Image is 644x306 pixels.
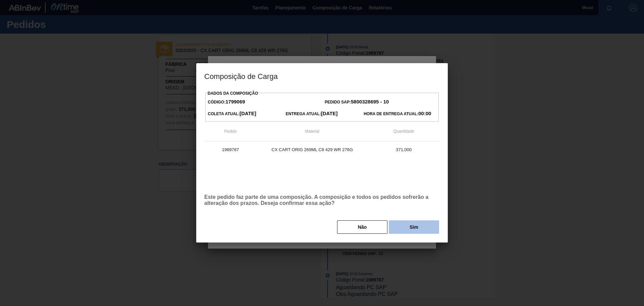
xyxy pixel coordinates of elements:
[325,100,389,104] span: Pedido SAP:
[196,63,448,89] h3: Composição de Carga
[286,112,338,116] span: Entrega Atual:
[389,220,439,234] button: Sim
[208,91,258,96] label: Dados da Composição
[225,99,245,104] strong: 1799069
[364,112,431,116] span: Hora de Entrega Atual:
[351,99,389,104] strong: 5800328695 - 10
[368,141,440,158] td: 371,000
[239,111,256,116] strong: [DATE]
[393,129,414,134] span: Quantidade
[418,111,431,116] strong: 00:00
[337,220,387,234] button: Não
[204,194,440,206] p: Este pedido faz parte de uma composição. A composição e todos os pedidos sofrerão a alteração dos...
[224,129,236,134] span: Pedido
[204,141,257,158] td: 1989787
[321,111,338,116] strong: [DATE]
[257,141,368,158] td: CX CART ORIG 269ML C8 429 WR 276G
[305,129,320,134] span: Material
[208,100,245,104] span: Código:
[208,112,256,116] span: Coleta Atual:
